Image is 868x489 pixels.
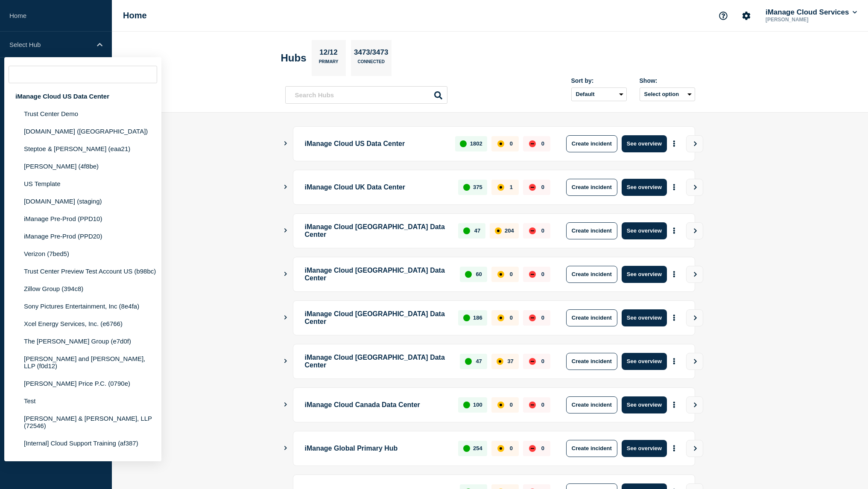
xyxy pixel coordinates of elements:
[541,184,544,190] p: 0
[622,440,667,457] button: See overview
[510,402,513,408] p: 0
[123,11,147,20] h1: Home
[473,314,482,321] p: 186
[497,445,504,452] div: affected
[529,314,536,321] div: down
[541,140,544,147] p: 0
[737,7,755,25] button: Account settings
[571,87,627,101] select: Sort by
[4,392,161,410] li: Test
[566,135,617,152] button: Create incident
[4,315,161,332] li: Xcel Energy Services, Inc. (e6766)
[4,157,161,175] li: [PERSON_NAME] (4f8be)
[529,140,536,147] div: down
[566,440,617,457] button: Create incident
[686,396,703,413] button: View
[686,222,703,239] button: View
[497,140,504,147] div: affected
[463,227,470,234] div: up
[669,353,680,369] button: More actions
[465,358,472,365] div: up
[669,397,680,413] button: More actions
[541,358,544,364] p: 0
[316,48,341,59] p: 12/12
[714,7,732,25] button: Support
[305,440,449,457] p: iManage Global Primary Hub
[669,266,680,282] button: More actions
[686,440,703,457] button: View
[305,396,449,413] p: iManage Cloud Canada Data Center
[669,310,680,326] button: More actions
[283,314,288,321] button: Show Connected Hubs
[497,271,504,278] div: affected
[541,271,544,277] p: 0
[4,350,161,375] li: [PERSON_NAME] and [PERSON_NAME], LLP (f0d12)
[571,77,627,84] div: Sort by:
[4,227,161,245] li: iManage Pre-Prod (PPD20)
[510,140,513,147] p: 0
[4,105,161,122] li: Trust Center Demo
[510,271,513,277] p: 0
[669,179,680,195] button: More actions
[622,309,667,326] button: See overview
[460,140,467,147] div: up
[510,445,513,451] p: 0
[305,309,449,326] p: iManage Cloud [GEOGRAPHIC_DATA] Data Center
[463,184,470,191] div: up
[669,223,680,239] button: More actions
[470,140,482,147] p: 1802
[4,452,161,469] li: RSM US LLP (ea1f9)
[510,184,513,190] p: 1
[351,48,392,59] p: 3473/3473
[4,262,161,280] li: Trust Center Preview Test Account US (b98bc)
[764,17,853,23] p: [PERSON_NAME]
[465,271,472,278] div: up
[283,358,288,364] button: Show Connected Hubs
[566,266,617,283] button: Create incident
[305,135,446,152] p: iManage Cloud US Data Center
[463,445,470,452] div: up
[622,135,667,152] button: See overview
[622,222,667,239] button: See overview
[283,184,288,190] button: Show Connected Hubs
[9,41,91,48] p: Select Hub
[283,402,288,408] button: Show Connected Hubs
[305,179,449,196] p: iManage Cloud UK Data Center
[510,314,513,321] p: 0
[305,222,449,239] p: iManage Cloud [GEOGRAPHIC_DATA] Data Center
[285,86,447,104] input: Search Hubs
[476,358,482,364] p: 47
[283,271,288,277] button: Show Connected Hubs
[4,434,161,452] li: [Internal] Cloud Support Training (af387)
[764,8,859,17] button: iManage Cloud Services
[4,210,161,227] li: iManage Pre-Prod (PPD10)
[541,402,544,408] p: 0
[497,358,503,365] div: affected
[622,266,667,283] button: See overview
[529,271,536,278] div: down
[476,271,482,277] p: 60
[507,358,513,364] p: 37
[669,136,680,151] button: More actions
[473,402,482,408] p: 100
[495,227,502,234] div: affected
[358,59,385,68] p: Connected
[686,309,703,326] button: View
[4,375,161,392] li: [PERSON_NAME] Price P.C. (0790e)
[686,266,703,283] button: View
[529,402,536,408] div: down
[283,445,288,451] button: Show Connected Hubs
[686,353,703,370] button: View
[4,122,161,140] li: [DOMAIN_NAME] ([GEOGRAPHIC_DATA])
[622,353,667,370] button: See overview
[541,227,544,234] p: 0
[4,192,161,210] li: [DOMAIN_NAME] (staging)
[505,227,514,234] p: 204
[566,396,617,413] button: Create incident
[529,184,536,191] div: down
[497,184,504,191] div: affected
[529,227,536,234] div: down
[541,314,544,321] p: 0
[4,87,161,105] div: iManage Cloud US Data Center
[305,353,450,370] p: iManage Cloud [GEOGRAPHIC_DATA] Data Center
